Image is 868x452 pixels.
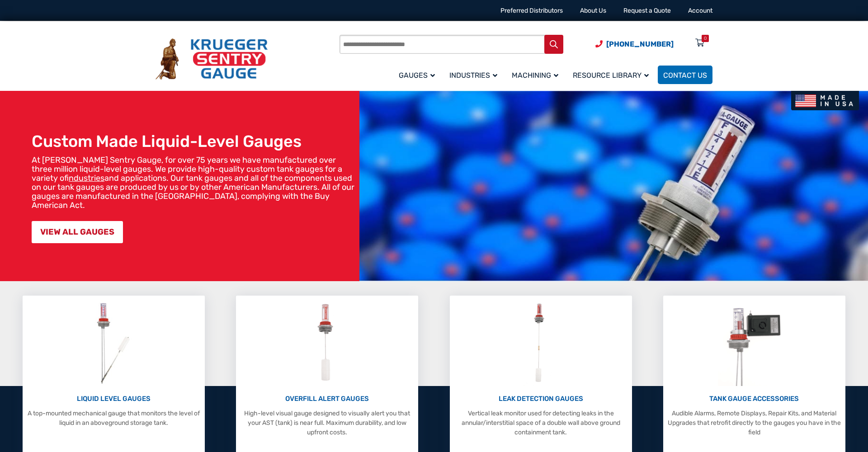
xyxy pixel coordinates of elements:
a: Machining [506,64,567,85]
a: Resource Library [567,64,658,85]
div: 0 [704,35,707,42]
p: LIQUID LEVEL GAUGES [27,394,200,404]
a: Industries [444,64,506,85]
span: Industries [449,71,497,80]
a: industries [69,173,104,183]
span: [PHONE_NUMBER] [606,40,674,48]
img: bg_hero_bannerksentry [359,91,868,281]
span: Contact Us [663,71,707,80]
a: Preferred Distributors [500,7,563,14]
a: Account [688,7,712,14]
p: High-level visual gauge designed to visually alert you that your AST (tank) is near full. Maximum... [241,409,414,437]
span: Machining [512,71,558,80]
img: Tank Gauge Accessories [718,300,791,386]
a: Phone Number (920) 434-8860 [595,38,674,50]
span: Resource Library [573,71,649,80]
a: Contact Us [658,66,712,84]
a: VIEW ALL GAUGES [32,221,123,243]
a: About Us [580,7,606,14]
img: Leak Detection Gauges [523,300,559,386]
img: Liquid Level Gauges [90,300,137,386]
h1: Custom Made Liquid-Level Gauges [32,132,355,151]
p: LEAK DETECTION GAUGES [454,394,627,404]
a: Gauges [393,64,444,85]
p: Vertical leak monitor used for detecting leaks in the annular/interstitial space of a double wall... [454,409,627,437]
p: Audible Alarms, Remote Displays, Repair Kits, and Material Upgrades that retrofit directly to the... [668,409,841,437]
span: Gauges [399,71,435,80]
img: Overfill Alert Gauges [307,300,348,386]
img: Made In USA [791,91,859,110]
a: Request a Quote [623,7,671,14]
p: At [PERSON_NAME] Sentry Gauge, for over 75 years we have manufactured over three million liquid-l... [32,155,355,210]
p: TANK GAUGE ACCESSORIES [668,394,841,404]
p: A top-mounted mechanical gauge that monitors the level of liquid in an aboveground storage tank. [27,409,200,428]
p: OVERFILL ALERT GAUGES [241,394,414,404]
img: Krueger Sentry Gauge [156,38,268,80]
